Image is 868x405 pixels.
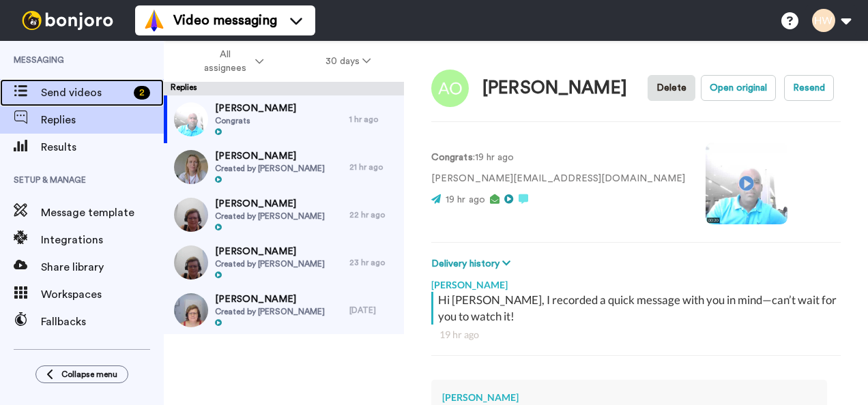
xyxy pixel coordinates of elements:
[431,151,685,165] p: : 19 hr ago
[41,232,164,248] span: Integrations
[215,102,296,115] span: [PERSON_NAME]
[431,70,469,107] img: Image of Aaron Owusu
[482,78,627,98] div: [PERSON_NAME]
[442,391,816,404] div: [PERSON_NAME]
[174,245,208,280] img: e4621a27-40dd-443c-a21c-4c469c03d70e-thumb.jpg
[215,163,325,174] span: Created by [PERSON_NAME]
[16,11,119,30] img: bj-logo-header-white.svg
[41,112,164,128] span: Replies
[174,150,208,184] img: 75ede844-e2e9-4151-9286-92490e04c588-thumb.jpg
[431,153,473,162] strong: Congrats
[215,197,325,211] span: [PERSON_NAME]
[215,306,325,317] span: Created by [PERSON_NAME]
[349,162,397,172] div: 21 hr ago
[41,314,164,330] span: Fallbacks
[41,139,164,155] span: Results
[167,42,295,80] button: All assignees
[215,245,325,258] span: [PERSON_NAME]
[431,271,841,292] div: [PERSON_NAME]
[349,209,397,220] div: 22 hr ago
[648,75,695,101] button: Delete
[431,172,685,186] p: [PERSON_NAME][EMAIL_ADDRESS][DOMAIN_NAME]
[41,259,164,275] span: Share library
[35,365,128,383] button: Collapse menu
[41,205,164,221] span: Message template
[61,369,117,380] span: Collapse menu
[197,48,252,75] span: All assignees
[173,11,277,30] span: Video messaging
[446,195,485,205] span: 19 hr ago
[41,85,128,101] span: Send videos
[164,239,404,286] a: [PERSON_NAME]Created by [PERSON_NAME]23 hr ago
[41,286,164,303] span: Workspaces
[164,286,404,334] a: [PERSON_NAME]Created by [PERSON_NAME][DATE]
[134,86,150,100] div: 2
[174,293,208,327] img: 272171ea-6837-4f31-ac15-72273516540c-thumb.jpg
[164,191,404,239] a: [PERSON_NAME]Created by [PERSON_NAME]22 hr ago
[143,10,165,31] img: vm-color.svg
[431,256,515,271] button: Delivery history
[215,211,325,222] span: Created by [PERSON_NAME]
[215,149,325,163] span: [PERSON_NAME]
[215,115,296,126] span: Congrats
[174,102,208,136] img: 75364cf7-7557-4ced-9b0f-b146d891accc-thumb.jpg
[439,328,833,342] div: 19 hr ago
[438,292,837,325] div: Hi [PERSON_NAME], I recorded a quick message with you in mind—can’t wait for you to watch it!
[215,292,325,306] span: [PERSON_NAME]
[164,82,404,95] div: Replies
[164,95,404,143] a: [PERSON_NAME]Congrats1 hr ago
[295,49,402,74] button: 30 days
[349,257,397,268] div: 23 hr ago
[784,75,834,101] button: Resend
[349,305,397,316] div: [DATE]
[174,198,208,232] img: 50435317-875b-43aa-ad16-f3ebc6ec1342-thumb.jpg
[349,114,397,125] div: 1 hr ago
[215,258,325,269] span: Created by [PERSON_NAME]
[701,75,776,101] button: Open original
[164,143,404,191] a: [PERSON_NAME]Created by [PERSON_NAME]21 hr ago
